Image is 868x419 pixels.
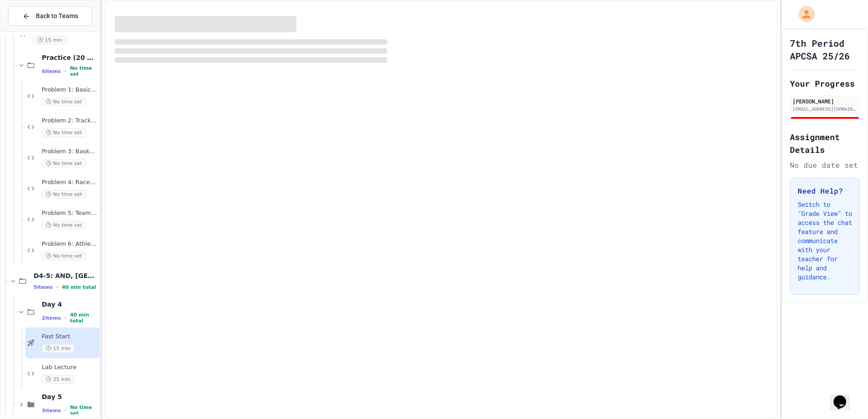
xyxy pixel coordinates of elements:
[42,364,98,371] span: Lab Lecture
[790,77,860,90] h2: Your Progress
[34,272,98,280] span: D4-5: AND, [GEOGRAPHIC_DATA], NOT
[42,333,98,341] span: Fast Start
[789,4,817,24] div: My Account
[790,160,860,171] div: No due date set
[42,300,98,308] span: Day 4
[56,283,58,291] span: •
[790,131,860,156] h2: Assignment Details
[62,284,96,290] span: 40 min total
[8,6,92,26] button: Back to Teams
[830,383,859,410] iframe: chat widget
[70,312,98,324] span: 40 min total
[42,209,98,217] span: Problem 5: Team Qualification System
[42,128,86,137] span: No time set
[42,393,98,401] span: Day 5
[42,252,86,260] span: No time set
[42,68,61,74] span: 6 items
[42,408,61,414] span: 3 items
[42,97,86,106] span: No time set
[34,284,53,290] span: 5 items
[70,404,98,416] span: No time set
[793,106,857,112] div: [EMAIL_ADDRESS][DOMAIN_NAME]
[793,97,857,105] div: [PERSON_NAME]
[790,37,860,62] h1: 7th Period APCSA 25/26
[42,54,98,62] span: Practice (20 mins)
[64,407,66,414] span: •
[34,36,66,44] span: 15 min
[42,148,98,156] span: Problem 3: Basketball Scholarship Evaluation
[36,11,78,21] span: Back to Teams
[42,190,86,199] span: No time set
[798,200,852,282] p: Switch to "Grade View" to access the chat feature and communicate with your teacher for help and ...
[42,315,61,321] span: 2 items
[42,159,86,168] span: No time set
[70,65,98,77] span: No time set
[798,185,852,196] h3: Need Help?
[42,179,98,186] span: Problem 4: Race Pace Calculator
[64,68,66,75] span: •
[42,117,98,125] span: Problem 2: Track Meet Awards System
[42,344,74,353] span: 15 min
[42,240,98,248] span: Problem 6: Athletic Achievement Tracker
[42,375,74,384] span: 25 min
[42,86,98,94] span: Problem 1: Basic Swimming Qualification
[64,314,66,322] span: •
[42,221,86,229] span: No time set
